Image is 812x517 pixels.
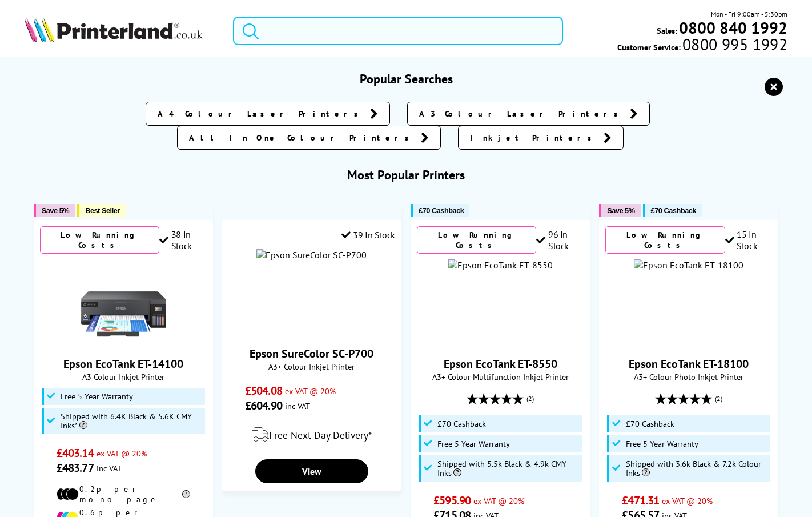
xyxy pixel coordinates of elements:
div: 39 In Stock [341,229,395,241]
img: Printerland Logo [25,17,203,42]
span: 0800 995 1992 [681,39,787,50]
span: ex VAT @ 20% [473,495,524,506]
div: 96 In Stock [536,229,584,251]
span: £483.77 [57,460,94,475]
a: A3 Colour Laser Printers [407,102,650,126]
span: A4 Colour Laser Printers [158,108,364,119]
span: inc VAT [97,463,122,474]
span: £471.31 [622,493,659,508]
img: Epson EcoTank ET-8550 [448,259,553,271]
span: inc VAT [285,400,310,411]
span: Free 5 Year Warranty [61,392,133,401]
span: Free 5 Year Warranty [626,439,698,448]
span: £403.14 [57,446,94,460]
img: Epson SureColor SC-P700 [256,249,367,260]
span: A3+ Colour Inkjet Printer [228,361,395,372]
span: A3 Colour Inkjet Printer [40,371,207,382]
span: Mon - Fri 9:00am - 5:30pm [711,9,787,19]
span: (2) [526,388,534,410]
span: Shipped with 6.4K Black & 5.6K CMY Inks* [61,412,202,430]
span: A3 Colour Laser Printers [419,108,624,119]
img: Epson EcoTank ET-18100 [634,259,743,271]
input: Search product or br [233,17,563,45]
button: Best Seller [77,204,126,217]
a: Inkjet Printers [458,126,624,150]
a: Epson EcoTank ET-8550 [444,356,557,371]
h3: Most Popular Printers [25,167,788,183]
span: £604.90 [245,398,282,413]
span: A3+ Colour Multifunction Inkjet Printer [417,371,584,382]
div: Low Running Costs [417,226,536,254]
div: Low Running Costs [605,226,725,254]
button: Save 5% [34,204,75,217]
span: All In One Colour Printers [189,132,415,143]
button: £70 Cashback [643,204,702,217]
a: Epson EcoTank ET-14100 [81,336,166,347]
a: Epson EcoTank ET-18100 [629,356,749,371]
div: 38 In Stock [159,229,207,251]
a: All In One Colour Printers [177,126,441,150]
span: Customer Service: [617,39,787,53]
a: Printerland Logo [25,17,219,45]
li: 0.2p per mono page [57,484,190,504]
span: (2) [715,388,722,410]
a: Epson EcoTank ET-14100 [63,356,183,371]
span: Sales: [657,25,677,36]
a: View [255,459,368,483]
div: Low Running Costs [40,226,159,254]
span: ex VAT @ 20% [285,386,336,396]
span: Inkjet Printers [470,132,598,143]
span: Save 5% [42,206,69,215]
div: 15 In Stock [725,229,773,251]
button: £70 Cashback [411,204,469,217]
span: ex VAT @ 20% [97,448,147,459]
span: Best Seller [85,206,120,215]
a: A4 Colour Laser Printers [146,102,390,126]
h3: Popular Searches [25,71,788,87]
span: Shipped with 3.6k Black & 7.2k Colour Inks [626,459,767,478]
a: Epson SureColor SC-P700 [250,346,373,361]
span: A3+ Colour Photo Inkjet Printer [605,371,772,382]
span: £595.90 [433,493,471,508]
span: £70 Cashback [651,206,696,215]
span: £504.08 [245,383,282,398]
span: Shipped with 5.5k Black & 4.9k CMY Inks [437,459,579,478]
span: Save 5% [607,206,634,215]
button: Save 5% [599,204,640,217]
span: ex VAT @ 20% [662,495,713,506]
b: 0800 840 1992 [679,17,787,38]
span: £70 Cashback [437,419,486,428]
span: £70 Cashback [419,206,464,215]
img: Epson EcoTank ET-14100 [81,259,166,345]
a: 0800 840 1992 [677,22,787,33]
span: £70 Cashback [626,419,674,428]
div: modal_delivery [228,419,395,451]
span: Free 5 Year Warranty [437,439,510,448]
